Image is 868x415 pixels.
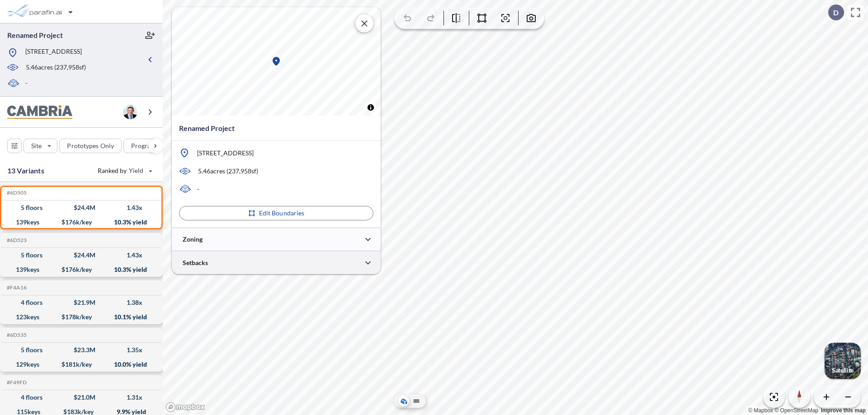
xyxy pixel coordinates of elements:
[172,7,381,116] canvas: Map
[748,407,773,414] a: Mapbox
[31,141,42,150] p: Site
[183,235,203,244] p: Zoning
[833,9,839,17] p: D
[825,343,861,379] img: Switcher Image
[774,407,818,414] a: OpenStreetMap
[131,141,156,150] p: Program
[179,206,373,220] button: Edit Boundaries
[197,185,199,194] p: -
[825,343,861,379] button: Switcher ImageSatellite
[832,367,854,374] p: Satellite
[5,284,27,291] h5: Click to copy the code
[5,190,27,196] h5: Click to copy the code
[25,79,28,89] p: -
[165,402,205,412] a: Mapbox homepage
[67,141,114,150] p: Prototypes Only
[271,56,282,67] div: Map marker
[259,209,305,218] p: Edit Boundaries
[197,149,254,158] p: [STREET_ADDRESS]
[7,105,72,119] img: BrandImage
[411,396,422,406] button: Site Plan
[25,47,82,58] p: [STREET_ADDRESS]
[59,139,122,153] button: Prototypes Only
[398,396,409,406] button: Aerial View
[129,166,144,175] span: Yield
[24,139,57,153] button: Site
[90,163,158,178] button: Ranked by Yield
[198,167,258,176] p: 5.46 acres ( 237,958 sf)
[123,139,172,153] button: Program
[5,379,27,386] h5: Click to copy the code
[821,407,866,414] a: Improve this map
[123,105,137,119] img: user logo
[5,237,27,243] h5: Click to copy the code
[7,165,44,176] p: 13 Variants
[5,332,27,338] h5: Click to copy the code
[365,102,376,113] button: Toggle attribution
[7,30,63,40] p: Renamed Project
[179,123,235,134] p: Renamed Project
[368,103,373,112] span: Toggle attribution
[26,63,86,73] p: 5.46 acres ( 237,958 sf)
